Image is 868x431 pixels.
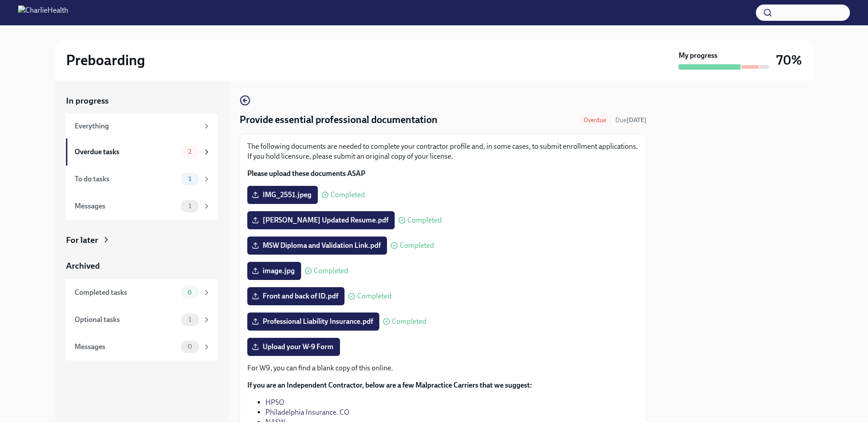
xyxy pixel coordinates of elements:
strong: Please upload these documents ASAP [247,169,365,178]
label: IMG_2551.jpeg [247,186,318,204]
span: Completed [407,217,442,224]
span: 6 [182,289,197,296]
span: 1 [183,316,197,323]
a: In progress [66,95,218,107]
a: Philadelphia Insurance. CO [265,408,349,417]
span: [PERSON_NAME] Updated Resume.pdf [254,216,388,225]
a: HPSO [265,398,284,407]
span: Completed [330,191,365,199]
strong: [DATE] [627,116,646,124]
div: Messages [75,201,177,211]
strong: If you are an Independent Contractor, below are a few Malpractice Carriers that we suggest: [247,381,532,389]
span: Professional Liability Insurance.pdf [254,317,373,326]
a: Archived [66,260,218,272]
span: IMG_2551.jpeg [254,190,311,199]
span: 0 [182,343,198,350]
label: Professional Liability Insurance.pdf [247,313,379,331]
span: image.jpg [254,266,295,275]
div: Optional tasks [75,315,177,325]
div: To do tasks [75,174,177,184]
span: 1 [183,203,197,209]
label: MSW Diploma and Validation Link.pdf [247,237,387,255]
h4: Provide essential professional documentation [240,113,438,127]
span: MSW Diploma and Validation Link.pdf [254,241,381,250]
span: Completed [392,318,426,325]
strong: My progress [679,51,717,61]
span: 1 [183,175,197,182]
a: For later [66,234,218,246]
a: Optional tasks1 [66,306,218,333]
span: Completed [357,293,392,300]
label: image.jpg [247,262,301,280]
label: Upload your W-9 Form [247,338,340,356]
div: Messages [75,342,177,352]
p: For W9, you can find a blank copy of this online. [247,363,639,373]
h3: 70% [776,52,802,68]
span: Upload your W-9 Form [254,342,334,351]
p: The following documents are needed to complete your contractor profile and, in some cases, to sub... [247,142,639,161]
label: [PERSON_NAME] Updated Resume.pdf [247,211,395,229]
div: Overdue tasks [75,147,177,157]
span: Front and back of ID.pdf [254,292,338,301]
span: Overdue [578,117,612,123]
label: Front and back of ID.pdf [247,287,344,305]
a: Overdue tasks2 [66,138,218,166]
div: Everything [75,121,199,131]
a: Completed tasks6 [66,279,218,306]
a: To do tasks1 [66,166,218,193]
a: Messages1 [66,193,218,220]
span: 2 [183,148,197,155]
span: Completed [400,242,434,249]
span: Completed [314,267,348,275]
a: Everything [66,114,218,138]
div: For later [66,234,98,246]
span: Due [615,116,646,124]
span: August 17th, 2025 10:00 [615,116,646,124]
a: NASW [265,418,285,426]
div: Completed tasks [75,288,177,298]
a: Messages0 [66,333,218,360]
img: CharlieHealth [18,5,68,20]
h2: Preboarding [66,51,145,69]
